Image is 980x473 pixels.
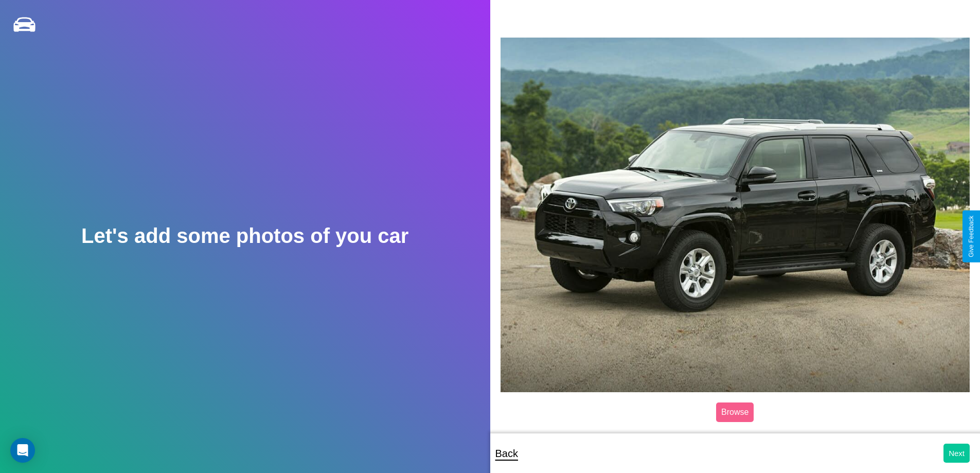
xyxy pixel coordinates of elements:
p: Back [495,444,518,463]
div: Open Intercom Messenger [10,438,35,463]
label: Browse [716,402,754,422]
h2: Let's add some photos of you car [81,224,408,248]
div: Give Feedback [968,216,975,257]
button: Next [943,444,970,463]
img: posted [501,38,970,392]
